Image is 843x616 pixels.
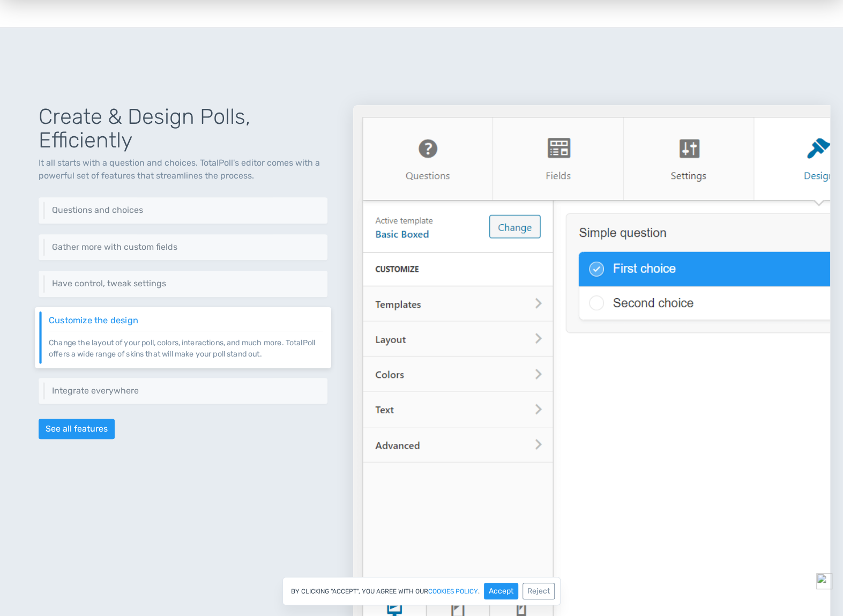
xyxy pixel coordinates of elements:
[39,105,327,152] h1: Create & Design Polls, Efficiently
[52,242,319,252] h6: Gather more with custom fields
[428,588,478,595] a: cookies policy
[52,386,319,396] h6: Integrate everywhere
[282,577,561,605] div: By clicking "Accept", you agree with our .
[39,157,327,182] p: It all starts with a question and choices. TotalPoll's editor comes with a powerful set of featur...
[523,583,555,599] button: Reject
[52,279,319,288] h6: Have control, tweak settings
[484,583,518,599] button: Accept
[52,205,319,215] h6: Questions and choices
[52,288,319,289] p: Control different aspects of your poll via a set of settings like restrictions, results visibilit...
[52,395,319,396] p: Integrate your poll virtually everywhere on your website or even externally through an embed code.
[49,315,323,325] h6: Customize the design
[52,215,319,216] p: Add one or as many questions as you need. Furthermore, add all kinds of choices, including image,...
[49,330,323,359] p: Change the layout of your poll, colors, interactions, and much more. TotalPoll offers a wide rang...
[39,419,115,439] a: See all features
[52,251,319,252] p: Add custom fields to gather more information about the voter. TotalPoll supports five field types...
